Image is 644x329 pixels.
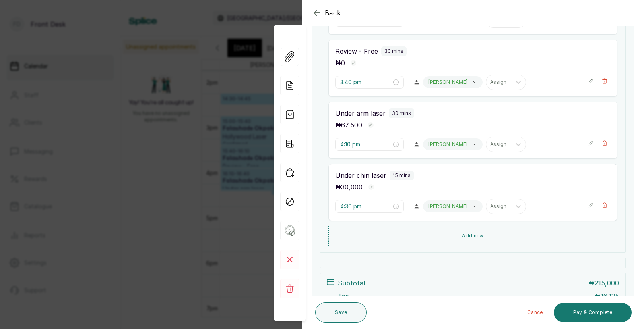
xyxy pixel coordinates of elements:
span: 16,125 [601,292,619,300]
button: Back [312,8,341,18]
span: 67,500 [341,121,362,129]
input: Select time [340,140,392,149]
p: 30 mins [384,48,403,54]
span: Back [325,8,341,18]
p: Review - Free [335,46,378,56]
p: 15 mins [393,172,411,179]
span: 215,000 [594,279,619,287]
button: Add new [328,226,617,246]
button: Cancel [521,303,551,322]
p: Subtotal [338,278,365,288]
input: Select time [340,202,392,211]
p: Tax [338,291,349,301]
p: ₦ [335,58,345,68]
p: [PERSON_NAME] [428,203,468,210]
p: [PERSON_NAME] [428,141,468,148]
p: ₦ [335,120,362,130]
p: 30 mins [392,110,411,117]
span: 0 [341,59,345,67]
p: [PERSON_NAME] [428,79,468,85]
p: ₦ [335,182,363,192]
p: ₦ [595,291,619,301]
button: Pay & Complete [554,303,632,322]
input: Select time [340,78,392,87]
p: ₦ [589,278,619,288]
p: Under arm laser [335,108,386,118]
button: Save [315,302,367,323]
p: Under chin laser [335,171,386,180]
span: 30,000 [341,183,363,191]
